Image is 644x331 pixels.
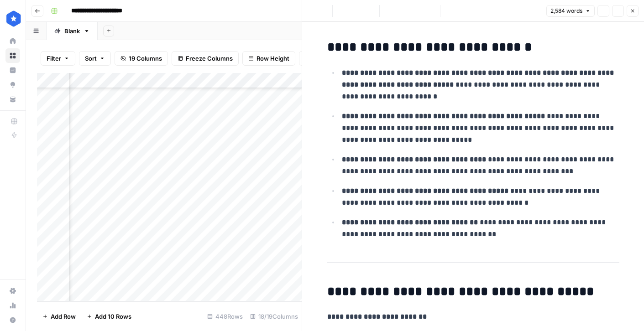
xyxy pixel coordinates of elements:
button: 19 Columns [115,51,168,66]
a: Settings [5,284,20,298]
img: ConsumerAffairs Logo [5,10,22,27]
span: Add Row [51,312,76,321]
span: Row Height [257,54,289,63]
div: Blank [64,26,80,36]
a: Usage [5,298,20,313]
button: Freeze Columns [172,51,239,66]
a: Blank [47,22,98,40]
div: 448 Rows [204,309,246,324]
a: Browse [5,48,20,63]
button: 2,584 words [546,5,595,17]
button: Help + Support [5,313,20,327]
span: 19 Columns [129,54,162,63]
span: 2,584 words [550,7,582,15]
button: Add Row [37,309,81,324]
button: Add 10 Rows [81,309,137,324]
span: Sort [85,54,97,63]
a: Opportunities [5,78,20,92]
button: Row Height [242,51,295,66]
span: Filter [47,54,61,63]
a: Home [5,34,20,48]
a: Insights [5,63,20,78]
div: 18/19 Columns [246,309,302,324]
button: Filter [41,51,75,66]
a: Your Data [5,92,20,107]
button: Sort [79,51,111,66]
span: Freeze Columns [186,54,233,63]
button: Workspace: ConsumerAffairs [5,7,20,30]
span: Add 10 Rows [95,312,131,321]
